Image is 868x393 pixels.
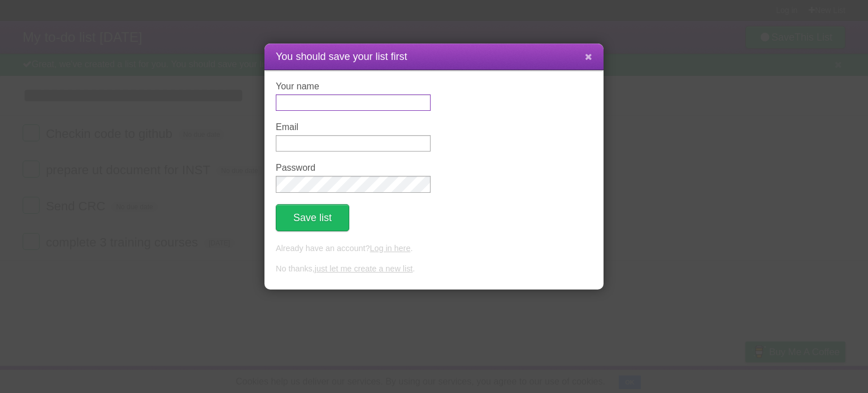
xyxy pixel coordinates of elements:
a: just let me create a new list [315,264,413,273]
label: Your name [276,81,431,92]
h1: You should save your list first [276,49,592,64]
p: No thanks, . [276,263,592,275]
button: Save list [276,204,349,231]
label: Password [276,163,431,173]
label: Email [276,122,431,132]
p: Already have an account? . [276,243,592,255]
a: Log in here [370,244,410,253]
